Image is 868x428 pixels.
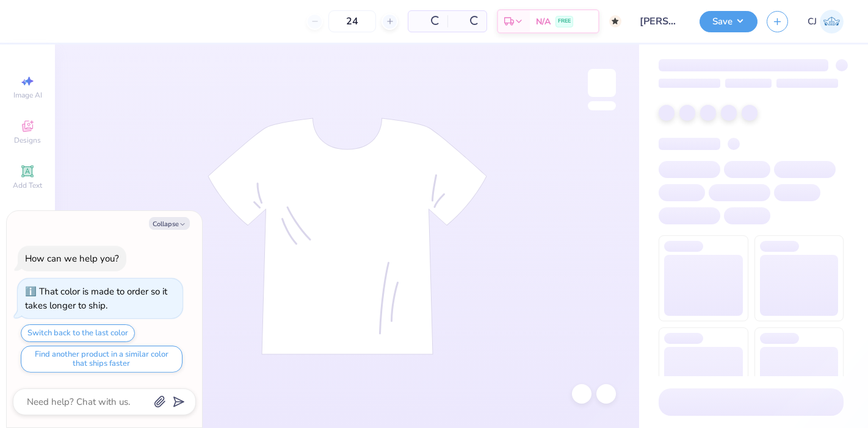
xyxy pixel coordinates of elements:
div: That color is made to order so it takes longer to ship. [25,285,167,312]
button: Switch back to the last color [21,324,135,342]
span: Add Text [13,180,42,190]
a: CJ [808,10,844,34]
button: Find another product in a similar color that ships faster [21,346,183,373]
span: N/A [536,15,551,28]
button: Collapse [149,217,190,230]
span: Designs [14,135,41,145]
input: – – [328,10,376,32]
span: Image AI [13,90,42,100]
img: tee-skeleton.svg [208,118,487,355]
span: CJ [808,15,817,29]
button: Save [700,11,758,32]
div: How can we help you? [25,252,119,265]
img: Carljude Jashper Liwanag [820,10,844,34]
input: Untitled Design [631,9,690,34]
span: FREE [558,17,571,26]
